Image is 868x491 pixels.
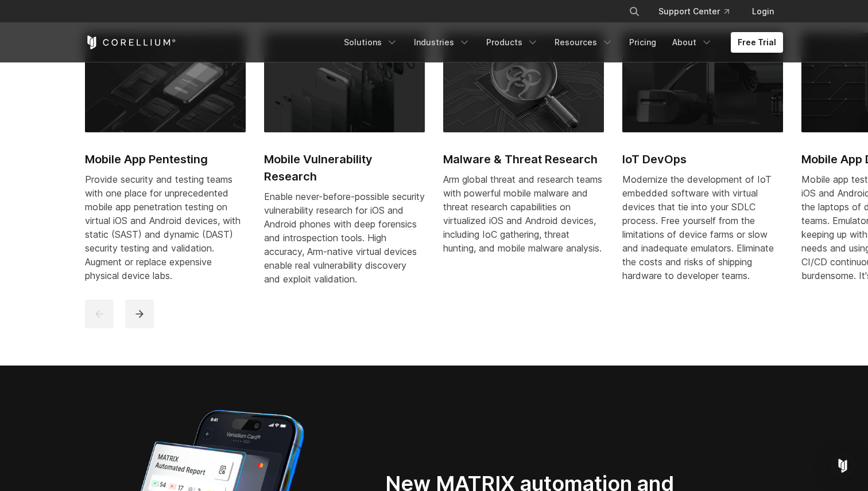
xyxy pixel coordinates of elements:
[548,32,620,53] a: Resources
[85,33,246,296] a: Mobile App Pentesting Mobile App Pentesting Provide security and testing teams with one place for...
[264,190,425,286] div: Enable never-before-possible security vulnerability research for iOS and Android phones with deep...
[443,151,604,168] h2: Malware & Threat Research
[85,300,114,328] button: previous
[622,33,783,132] img: IoT DevOps
[264,33,425,132] img: Mobile Vulnerability Research
[743,1,783,22] a: Login
[264,151,425,185] h2: Mobile Vulnerability Research
[731,32,783,53] a: Free Trial
[622,172,783,282] div: Modernize the development of IoT embedded software with virtual devices that tie into your SDLC p...
[443,33,604,269] a: Malware & Threat Research Malware & Threat Research Arm global threat and research teams with pow...
[125,300,154,328] button: next
[622,151,783,168] h2: IoT DevOps
[649,1,738,22] a: Support Center
[624,1,645,22] button: Search
[85,172,246,282] div: Provide security and testing teams with one place for unprecedented mobile app penetration testin...
[615,1,783,22] div: Navigation Menu
[85,151,246,168] h2: Mobile App Pentesting
[665,32,719,53] a: About
[85,36,176,49] a: Corellium Home
[829,452,857,480] div: Open Intercom Messenger
[337,32,783,53] div: Navigation Menu
[443,172,604,255] div: Arm global threat and research teams with powerful mobile malware and threat research capabilitie...
[443,33,604,132] img: Malware & Threat Research
[85,33,246,132] img: Mobile App Pentesting
[479,32,545,53] a: Products
[622,32,663,53] a: Pricing
[337,32,405,53] a: Solutions
[264,33,425,300] a: Mobile Vulnerability Research Mobile Vulnerability Research Enable never-before-possible security...
[407,32,477,53] a: Industries
[622,33,783,296] a: IoT DevOps IoT DevOps Modernize the development of IoT embedded software with virtual devices tha...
